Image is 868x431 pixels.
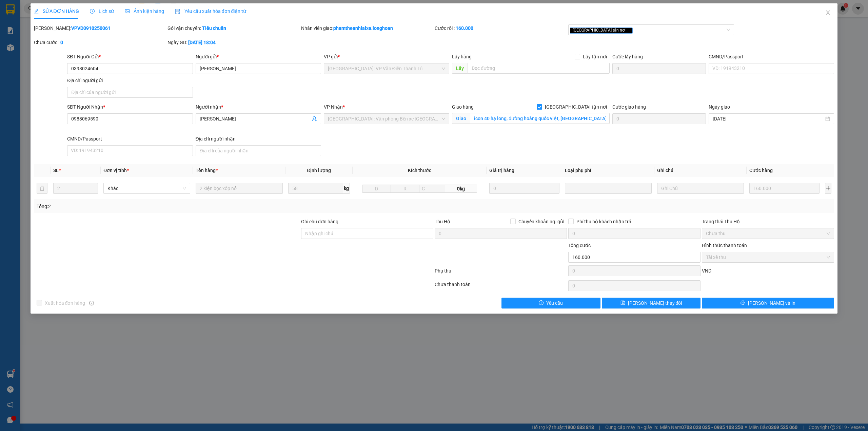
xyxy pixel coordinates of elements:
span: picture [125,9,130,14]
div: CMND/Passport [709,53,834,60]
span: info-circle [89,301,94,305]
span: Cước hàng [749,168,773,173]
b: [DATE] 18:04 [188,40,216,45]
span: Yêu cầu xuất hóa đơn điện tử [175,8,246,14]
span: Xuất hóa đơn hàng [42,299,88,307]
span: [GEOGRAPHIC_DATA] tận nơi [542,103,610,111]
button: exclamation-circleYêu cầu [501,298,600,308]
th: Loại phụ phí [562,164,654,177]
span: Chưa thu [706,228,830,239]
label: Cước lấy hàng [612,54,643,59]
img: icon [175,9,180,14]
button: plus [825,183,831,194]
span: Tên hàng [196,168,218,173]
div: Gói vận chuyển: [167,24,300,32]
div: Tổng: 2 [37,203,335,210]
input: Ngày giao [713,115,824,123]
b: 160.000 [456,25,473,31]
div: Chưa thanh toán [434,281,568,293]
input: 0 [749,183,820,194]
div: Người nhận [196,103,321,111]
span: [GEOGRAPHIC_DATA] tận nơi [570,27,633,34]
span: VND [702,268,711,274]
span: Lịch sử [90,8,114,14]
div: SĐT Người Nhận [67,103,193,111]
span: Hải Phòng: Văn phòng Bến xe Thượng Lý [328,114,445,124]
input: VD: Bàn, Ghế [196,183,282,194]
span: Yêu cầu [546,299,563,307]
button: save[PERSON_NAME] thay đổi [602,298,701,308]
th: Ghi chú [654,164,747,177]
input: Ghi chú đơn hàng [301,228,433,239]
span: Giao hàng [452,104,474,110]
span: Đơn vị tính [103,168,129,173]
div: CMND/Passport [67,135,193,143]
span: Tổng cước [568,243,591,248]
div: SĐT Người Gửi [67,53,193,60]
span: close [627,29,630,32]
span: 0kg [445,185,477,193]
div: Địa chỉ người gửi [67,77,193,84]
span: Ảnh kiện hàng [125,8,164,14]
span: Tài xế thu [706,252,830,262]
span: Lấy [452,63,468,74]
label: Hình thức thanh toán [702,243,747,248]
div: Trạng thái Thu Hộ [702,218,834,225]
b: phamtheanhlaixe.longhoan [333,25,393,31]
span: [PERSON_NAME] và In [748,299,795,307]
div: Chưa cước : [34,39,166,46]
span: SỬA ĐƠN HÀNG [34,8,79,14]
span: Khác [107,183,186,193]
span: Kích thước [408,168,431,173]
input: Cước giao hàng [612,113,706,124]
span: clock-circle [90,9,95,14]
input: Dọc đường [468,63,610,74]
input: Địa chỉ của người gửi [67,87,193,98]
div: Địa chỉ người nhận [196,135,321,143]
div: Ngày GD: [167,39,300,46]
input: Cước lấy hàng [612,63,706,74]
button: printer[PERSON_NAME] và In [702,298,834,308]
span: exclamation-circle [539,300,544,306]
span: edit [34,9,39,14]
span: SL [53,168,59,173]
input: Địa chỉ của người nhận [196,145,321,156]
span: VP Nhận [324,104,343,110]
span: Định lượng [307,168,331,173]
span: Giá trị hàng [489,168,514,173]
span: printer [741,300,745,306]
span: Phí thu hộ khách nhận trả [574,218,634,225]
span: Lấy hàng [452,54,472,59]
label: Ngày giao [709,104,730,110]
input: Giao tận nơi [470,113,610,124]
label: Cước giao hàng [612,104,646,110]
input: R [391,185,419,193]
b: Tiêu chuẩn [202,25,226,31]
span: close [825,10,831,15]
button: Close [818,3,837,22]
input: D [362,185,391,193]
button: delete [37,183,47,194]
span: Hà Nội: VP Văn Điển Thanh Trì [328,63,445,74]
b: 0 [60,40,63,45]
input: Ghi Chú [657,183,744,194]
span: Chuyển khoản ng. gửi [516,218,567,225]
div: [PERSON_NAME]: [34,24,166,32]
span: Giao [452,113,470,124]
span: kg [343,183,350,194]
input: C [419,185,445,193]
span: Lấy tận nơi [580,53,610,60]
div: Cước rồi : [435,24,567,32]
label: Ghi chú đơn hàng [301,219,338,224]
div: Người gửi [196,53,321,60]
input: 0 [489,183,559,194]
span: save [620,300,625,306]
div: Nhân viên giao: [301,24,433,32]
div: Phụ thu [434,267,568,279]
span: Thu Hộ [435,219,450,224]
span: user-add [312,116,317,121]
span: [PERSON_NAME] thay đổi [628,299,682,307]
b: VPVD0910250061 [71,25,111,31]
div: VP gửi [324,53,449,60]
